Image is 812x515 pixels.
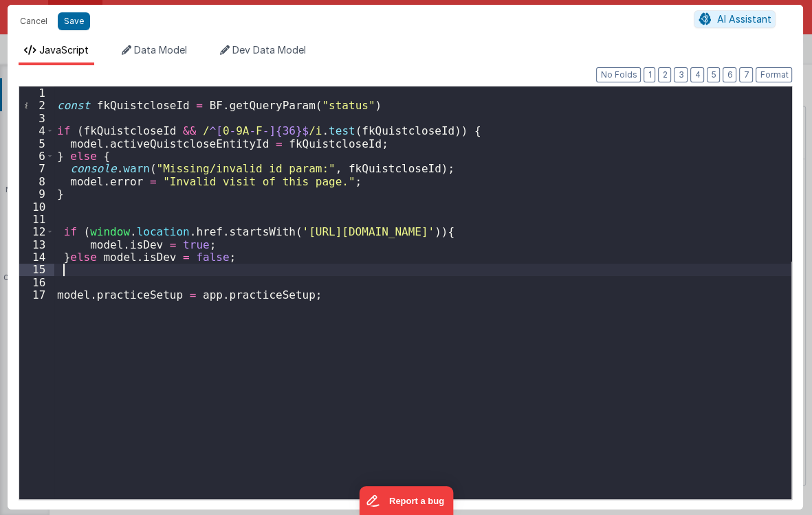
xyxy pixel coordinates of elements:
div: 6 [19,150,54,162]
span: Data Model [134,44,187,56]
div: 14 [19,251,54,263]
button: No Folds [596,67,641,82]
span: Dev Data Model [232,44,306,56]
iframe: Marker.io feedback button [359,486,453,515]
div: 1 [19,87,54,99]
div: 16 [19,276,54,288]
div: 13 [19,238,54,251]
button: 5 [707,67,720,82]
button: Cancel [13,12,54,31]
button: Save [58,12,90,30]
div: 11 [19,213,54,225]
div: 2 [19,99,54,111]
button: 1 [644,67,655,82]
button: AI Assistant [694,10,776,28]
button: 2 [658,67,671,82]
button: 3 [674,67,688,82]
div: 12 [19,225,54,238]
div: 4 [19,124,54,137]
div: 5 [19,137,54,150]
div: 3 [19,112,54,124]
button: 7 [739,67,753,82]
div: 10 [19,201,54,213]
button: 6 [723,67,736,82]
div: 9 [19,187,54,200]
button: Format [756,67,792,82]
button: 4 [690,67,704,82]
div: 15 [19,263,54,275]
span: AI Assistant [716,13,771,25]
div: 17 [19,288,54,301]
span: JavaScript [39,44,89,56]
div: 8 [19,175,54,187]
div: 7 [19,162,54,174]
